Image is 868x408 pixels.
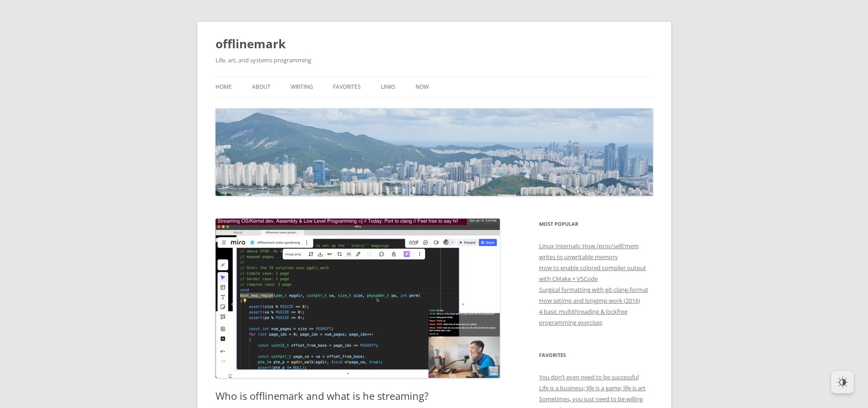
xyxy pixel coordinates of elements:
a: Writing [291,77,313,97]
h3: Favorites [539,350,653,361]
a: You don’t even need to be successful [539,373,639,381]
a: Now [416,77,429,97]
a: Life is a business; life is a game; life is art [539,384,646,392]
h1: Who is offlinemark and what is he streaming? [216,390,500,402]
a: Favorites [333,77,361,97]
a: Surgical formatting with git-clang-format [539,286,648,294]
a: How to enable colored compiler output with CMake + VSCode [539,264,646,283]
img: offlinemark [216,108,653,196]
a: Sometimes, you just need to be willing [539,395,643,403]
a: 4 basic multithreading & lockfree programming exercises [539,307,627,326]
h2: Life, art, and systems programming [216,55,653,66]
a: offlinemark [216,33,286,55]
a: Home [216,77,232,97]
a: How setjmp and longjmp work (2016) [539,296,640,305]
a: Links [381,77,395,97]
a: Linux Internals: How /proc/self/mem writes to unwritable memory [539,242,639,261]
a: About [252,77,271,97]
h3: Most Popular [539,219,653,229]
